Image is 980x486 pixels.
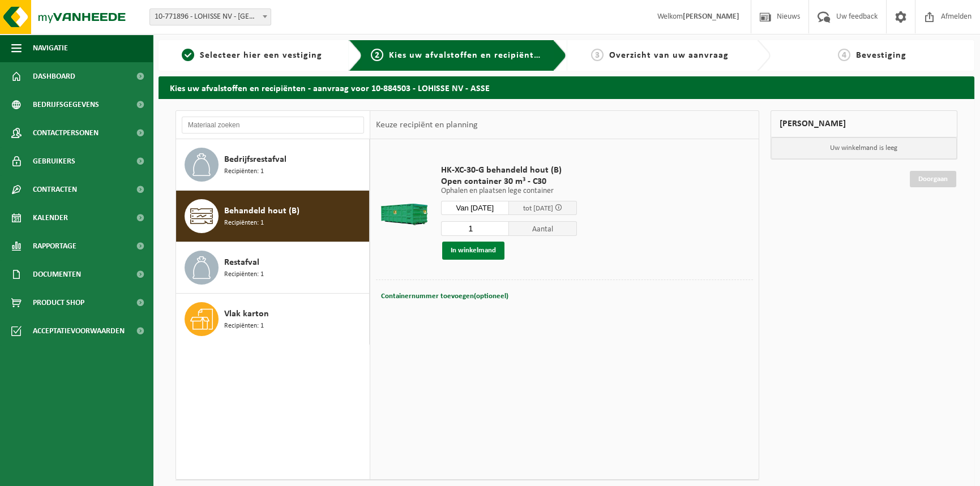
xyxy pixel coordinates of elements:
span: Bedrijfsgegevens [33,91,99,119]
span: Overzicht van uw aanvraag [609,51,729,60]
input: Materiaal zoeken [182,117,364,134]
p: Uw winkelmand is leeg [771,137,957,159]
span: 3 [591,49,604,61]
span: Dashboard [33,62,75,91]
button: Behandeld hout (B) Recipiënten: 1 [176,191,370,242]
span: Gebruikers [33,147,75,175]
span: Open container 30 m³ - C30 [441,176,577,187]
span: Recipiënten: 1 [224,166,264,177]
span: Bevestiging [856,51,906,60]
h2: Kies uw afvalstoffen en recipiënten - aanvraag voor 10-884503 - LOHISSE NV - ASSE [159,76,974,98]
a: Doorgaan [910,171,956,187]
span: Rapportage [33,232,76,260]
span: Aantal [509,221,577,236]
span: Navigatie [33,34,68,62]
span: Product Shop [33,289,84,317]
span: Documenten [33,260,81,289]
input: Selecteer datum [441,201,509,215]
strong: [PERSON_NAME] [683,12,739,21]
button: Vlak karton Recipiënten: 1 [176,294,370,345]
div: [PERSON_NAME] [771,110,957,137]
span: Kalender [33,204,68,232]
button: Restafval Recipiënten: 1 [176,242,370,294]
a: 1Selecteer hier een vestiging [164,49,340,62]
span: 1 [182,49,194,61]
span: 10-771896 - LOHISSE NV - ASSE [149,8,271,25]
button: In winkelmand [442,242,504,260]
span: Contracten [33,175,77,204]
span: Recipiënten: 1 [224,269,264,280]
span: Vlak karton [224,307,269,321]
span: Restafval [224,256,259,269]
span: 2 [371,49,383,61]
span: Recipiënten: 1 [224,321,264,332]
button: Containernummer toevoegen(optioneel) [380,289,510,304]
button: Bedrijfsrestafval Recipiënten: 1 [176,139,370,191]
span: Bedrijfsrestafval [224,153,286,166]
span: 10-771896 - LOHISSE NV - ASSE [150,9,271,25]
span: Recipiënten: 1 [224,218,264,229]
span: Behandeld hout (B) [224,204,299,218]
span: Acceptatievoorwaarden [33,317,125,345]
span: HK-XC-30-G behandeld hout (B) [441,165,577,176]
span: Contactpersonen [33,119,99,147]
span: 4 [838,49,850,61]
p: Ophalen en plaatsen lege container [441,187,577,195]
span: Containernummer toevoegen(optioneel) [381,293,508,300]
span: Kies uw afvalstoffen en recipiënten [389,51,545,60]
div: Keuze recipiënt en planning [370,111,483,139]
span: tot [DATE] [523,205,553,212]
span: Selecteer hier een vestiging [200,51,322,60]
